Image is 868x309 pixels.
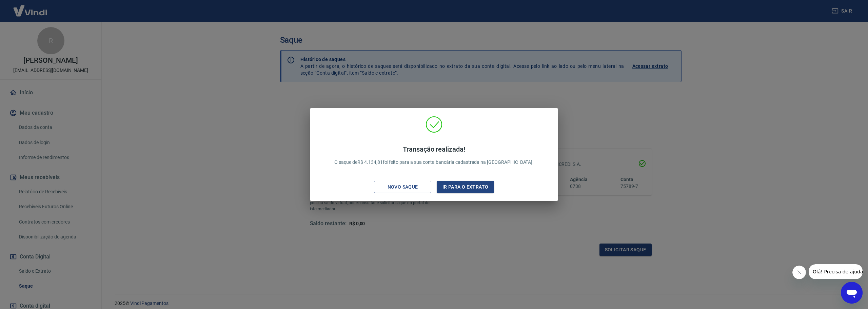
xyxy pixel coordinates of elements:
h4: Transação realizada! [334,145,534,153]
iframe: Mensagem da empresa [809,264,863,279]
button: Ir para o extrato [437,181,494,193]
button: Novo saque [374,181,431,193]
p: O saque de R$ 4.134,81 foi feito para a sua conta bancária cadastrada na [GEOGRAPHIC_DATA]. [334,145,534,166]
iframe: Botão para abrir a janela de mensagens [841,282,863,304]
span: Olá! Precisa de ajuda? [4,5,57,10]
div: Novo saque [379,183,426,191]
iframe: Fechar mensagem [792,266,806,279]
